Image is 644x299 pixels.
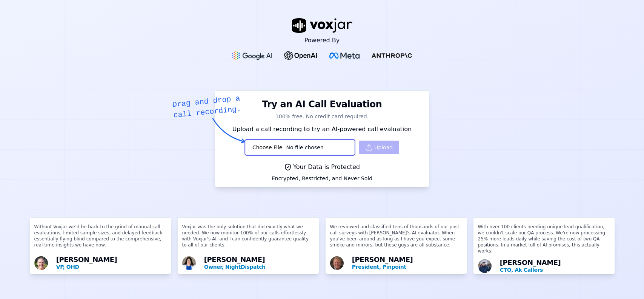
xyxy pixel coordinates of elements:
p: With over 100 clients needing unique lead qualification, we couldn't scale our QA process. We're ... [478,224,610,257]
p: Without Voxjar we’d be back to the grind of manual call evaluations, limited sample sizes, and de... [34,224,166,254]
p: VP, OHD [56,263,166,271]
h1: Try an AI Call Evaluation [262,98,382,110]
p: CTO, Ak Callers [500,266,610,274]
div: Your Data is Protected [272,163,372,172]
p: We reviewed and classified tens of thousands of our post call surveys with [PERSON_NAME]'s AI eva... [330,224,462,254]
p: 100% free. No credit card required. [220,113,424,120]
img: Avatar [330,256,344,270]
img: Meta Logo [329,53,359,59]
div: [PERSON_NAME] [500,259,610,274]
img: OpenAI Logo [284,51,318,60]
div: [PERSON_NAME] [56,256,166,271]
img: voxjar logo [292,18,352,33]
img: Avatar [182,256,196,270]
div: [PERSON_NAME] [204,256,314,271]
p: Powered By [304,36,340,45]
img: Google gemini Logo [232,51,272,60]
p: Voxjar was the only solution that did exactly what we needed. We now monitor 100% of our calls ef... [182,224,314,254]
p: Owner, NightDispatch [204,263,314,271]
input: Upload a call recording [245,139,355,156]
img: Avatar [34,256,48,270]
p: Upload a call recording to try an AI-powered call evaluation [220,125,424,134]
div: Encrypted, Restricted, and Never Sold [272,175,372,182]
p: President, Pinpoint [352,263,462,271]
div: [PERSON_NAME] [352,256,462,271]
img: Avatar [478,259,492,273]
